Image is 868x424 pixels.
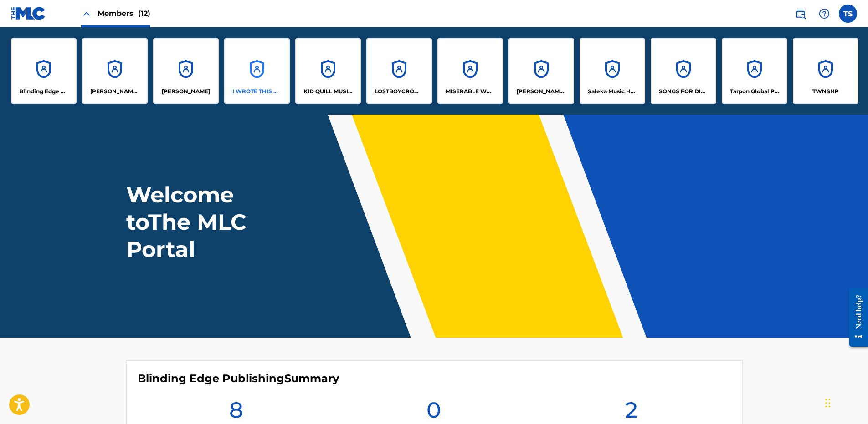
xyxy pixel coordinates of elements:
img: search [795,8,806,19]
p: Tarpon Global Publishing [730,87,780,96]
span: Members [98,8,150,19]
div: Drag [825,389,831,417]
p: Blinding Edge Publishing [19,87,69,96]
a: Accounts[PERSON_NAME] MUSIC [82,38,148,104]
p: KID QUILL MUSIC GROUP [303,87,353,96]
a: AccountsLOSTBOYCROW PUBLISHING COMPANY [366,38,432,104]
img: Close [81,8,92,19]
a: Accounts[PERSON_NAME] Music [508,38,574,104]
p: Saleka Music Holding LLC [588,87,637,96]
a: AccountsSONGS FOR DISRUPTION [651,38,716,104]
iframe: Resource Center [842,280,868,353]
p: I WROTE THIS MYSELF [232,87,282,96]
a: AccountsTarpon Global Publishing [722,38,787,104]
h4: Blinding Edge Publishing [138,372,339,385]
a: AccountsBlinding Edge Publishing [11,38,77,104]
a: AccountsMISERABLE WORLDWIDE PUBLISHING [437,38,503,104]
a: AccountsKID QUILL MUSIC GROUP [295,38,361,104]
iframe: Chat Widget [822,380,868,424]
div: Help [815,5,833,23]
p: SONGS FOR DISRUPTION [659,87,709,96]
a: AccountsTWNSHP [793,38,858,104]
img: MLC Logo [11,7,46,20]
p: MISERABLE WORLDWIDE PUBLISHING [446,87,495,96]
h1: Welcome to The MLC Portal [126,181,297,263]
span: (12) [138,9,150,18]
a: Public Search [791,5,810,23]
div: User Menu [839,5,857,23]
p: Sabrina Sterling Music [517,87,566,96]
p: LOSTBOYCROW PUBLISHING COMPANY [375,87,424,96]
a: Accounts[PERSON_NAME] [153,38,219,104]
p: TWNSHP [812,87,839,96]
a: AccountsSaleka Music Holding LLC [580,38,645,104]
img: help [819,8,830,19]
a: AccountsI WROTE THIS MYSELF [224,38,290,104]
p: CAMERON O'BI [162,87,210,96]
p: BONEY JAMES MUSIC [90,87,140,96]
